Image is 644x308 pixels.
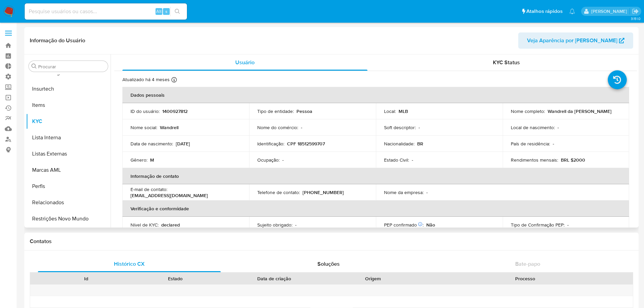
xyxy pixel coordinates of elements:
[257,141,284,147] p: Identificação :
[257,222,292,228] p: Sujeito obrigado :
[301,124,302,131] p: -
[130,124,157,131] p: Nome social :
[26,178,111,194] button: Perfis
[114,260,145,268] span: Histórico CX
[384,222,424,228] p: PEP confirmado :
[548,108,612,114] p: Wandrell da [PERSON_NAME]
[527,32,617,49] span: Veja Aparência por [PERSON_NAME]
[399,108,408,114] p: MLB
[130,157,147,163] p: Gênero :
[130,108,160,114] p: ID do usuário :
[384,157,409,163] p: Estado Civil :
[511,157,558,163] p: Rendimentos mensais :
[511,108,545,114] p: Nome completo :
[26,129,111,146] button: Lista Interna
[31,64,37,69] button: Procurar
[170,7,184,16] button: search-icon
[122,200,629,217] th: Verificação e conformidade
[257,157,280,163] p: Ocupação :
[25,7,187,16] input: Pesquise usuários ou casos...
[422,275,628,282] div: Processo
[30,238,633,245] h1: Contatos
[567,222,569,228] p: -
[224,275,324,282] div: Data de criação
[384,189,424,195] p: Nome da empresa :
[511,141,550,147] p: País de residência :
[515,260,540,268] span: Bate-papo
[26,81,111,97] button: Insurtech
[412,157,413,163] p: -
[511,222,565,228] p: Tipo de Confirmação PEP :
[30,37,85,44] h1: Informação do Usuário
[384,141,414,147] p: Nacionalidade :
[317,260,340,268] span: Soluções
[130,192,208,198] p: [EMAIL_ADDRESS][DOMAIN_NAME]
[136,275,215,282] div: Estado
[38,64,105,70] input: Procurar
[176,141,190,147] p: [DATE]
[303,189,344,195] p: [PHONE_NUMBER]
[526,8,563,15] span: Atalhos rápidos
[26,113,111,129] button: KYC
[511,124,555,131] p: Local de nascimento :
[26,162,111,178] button: Marcas AML
[632,8,639,15] a: Sair
[235,58,255,66] span: Usuário
[26,211,111,227] button: Restrições Novo Mundo
[295,222,296,228] p: -
[26,146,111,162] button: Listas Externas
[122,168,629,184] th: Informação de contato
[150,157,154,163] p: M
[553,141,554,147] p: -
[591,8,629,15] p: edgar.zuliani@mercadolivre.com
[162,108,188,114] p: 1400927812
[384,124,416,131] p: Soft descriptor :
[257,108,294,114] p: Tipo de entidade :
[122,76,170,83] p: Atualizado há 4 meses
[160,124,178,131] p: Wandrell
[130,222,159,228] p: Nível de KYC :
[296,108,312,114] p: Pessoa
[26,97,111,113] button: Items
[122,87,629,103] th: Dados pessoais
[130,186,167,192] p: E-mail de contato :
[257,124,298,131] p: Nome do comércio :
[287,141,325,147] p: CPF 18512599707
[426,189,428,195] p: -
[130,141,173,147] p: Data de nascimento :
[557,124,559,131] p: -
[384,108,396,114] p: Local :
[165,8,167,15] span: s
[282,157,284,163] p: -
[156,8,162,15] span: Alt
[561,157,585,163] p: BRL $2000
[333,275,413,282] div: Origem
[26,194,111,211] button: Relacionados
[161,222,180,228] p: declared
[518,32,633,49] button: Veja Aparência por [PERSON_NAME]
[569,8,575,14] a: Notificações
[257,189,300,195] p: Telefone de contato :
[426,222,435,228] p: Não
[493,58,520,66] span: KYC Status
[417,141,423,147] p: BR
[47,275,126,282] div: Id
[419,124,420,131] p: -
